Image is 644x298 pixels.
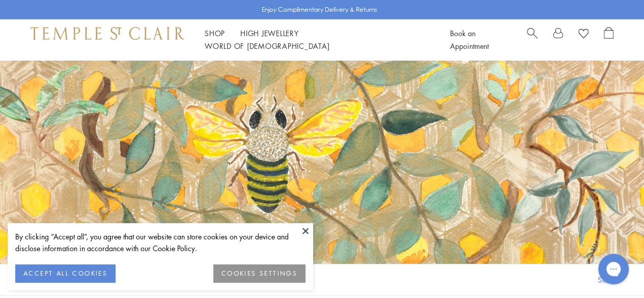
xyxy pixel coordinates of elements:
iframe: Gorgias live chat messenger [593,250,634,288]
button: Show sort by [575,264,644,295]
a: Open Shopping Bag [604,27,613,52]
button: ACCEPT ALL COOKIES [15,264,116,283]
div: By clicking “Accept all”, you agree that our website can store cookies on your device and disclos... [15,231,305,254]
img: Temple St. Clair [31,27,184,39]
a: World of [DEMOGRAPHIC_DATA]World of [DEMOGRAPHIC_DATA] [205,41,329,51]
a: High JewelleryHigh Jewellery [240,28,299,38]
a: ShopShop [205,28,225,38]
button: COOKIES SETTINGS [213,264,305,283]
a: Search [527,27,538,52]
a: Book an Appointment [450,28,489,51]
nav: Main navigation [205,27,427,52]
a: View Wishlist [578,27,589,42]
p: Enjoy Complimentary Delivery & Returns [262,5,377,15]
